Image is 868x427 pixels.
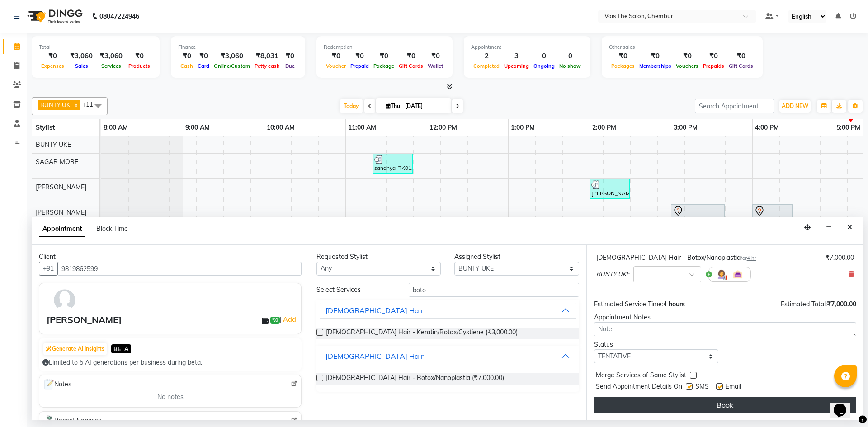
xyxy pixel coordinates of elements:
[252,51,282,61] div: ₹8,031
[396,63,425,69] span: Gift Cards
[96,225,128,233] span: Block Time
[747,255,756,261] span: 4 hr
[726,63,755,69] span: Gift Cards
[195,63,212,69] span: Card
[96,51,126,61] div: ₹3,060
[741,255,756,261] small: for
[716,269,727,280] img: Hairdresser.png
[509,121,537,134] a: 1:00 PM
[454,252,579,262] div: Assigned Stylist
[39,63,66,69] span: Expenses
[40,101,74,108] span: BUNTY UKE
[609,63,637,69] span: Packages
[212,63,252,69] span: Online/Custom
[74,101,78,108] a: x
[594,340,718,349] div: Status
[609,43,755,51] div: Other sales
[282,51,298,61] div: ₹0
[637,63,674,69] span: Memberships
[36,123,55,131] span: Stylist
[753,206,792,225] div: [PERSON_NAME], TK02, 04:00 PM-04:30 PM, MASSAGE Spa - Foot Massage (30-Min)
[326,373,504,385] span: [DEMOGRAPHIC_DATA] Hair - Botox/Nanoplastia (₹7,000.00)
[695,382,709,393] span: SMS
[782,103,808,109] span: ADD NEW
[157,392,184,402] span: No notes
[346,121,378,134] a: 11:00 AM
[324,63,348,69] span: Voucher
[320,302,575,319] button: [DEMOGRAPHIC_DATA] Hair
[596,371,686,382] span: Merge Services of Same Stylist
[178,43,298,51] div: Finance
[471,51,502,61] div: 2
[282,314,297,325] a: Add
[594,397,856,413] button: Book
[264,121,297,134] a: 10:00 AM
[590,121,618,134] a: 2:00 PM
[57,262,302,276] input: Search by Name/Mobile/Email/Code
[43,379,71,390] span: Notes
[36,183,86,191] span: [PERSON_NAME]
[348,63,371,69] span: Prepaid
[427,121,459,134] a: 12:00 PM
[39,262,58,276] button: +91
[183,121,212,134] a: 9:00 AM
[178,63,195,69] span: Cash
[99,63,123,69] span: Services
[701,51,726,61] div: ₹0
[310,285,401,295] div: Select Services
[23,4,85,29] img: logo
[596,270,630,279] span: BUNTY UKE
[39,252,302,262] div: Client
[609,51,637,61] div: ₹0
[66,51,96,61] div: ₹3,060
[348,51,371,61] div: ₹0
[695,99,774,113] input: Search Appointment
[178,51,195,61] div: ₹0
[39,51,66,61] div: ₹0
[531,63,557,69] span: Ongoing
[111,344,131,353] span: BETA
[753,121,781,134] a: 4:00 PM
[637,51,674,61] div: ₹0
[36,158,78,166] span: SAGAR MORE
[827,300,856,308] span: ₹7,000.00
[596,253,756,263] div: [DEMOGRAPHIC_DATA] Hair - Botox/Nanoplastia
[325,351,424,361] div: [DEMOGRAPHIC_DATA] Hair
[195,51,212,61] div: ₹0
[674,63,701,69] span: Vouchers
[212,51,252,61] div: ₹3,060
[663,300,685,308] span: 4 hours
[843,221,856,235] button: Close
[99,4,139,29] b: 08047224946
[834,121,863,134] a: 5:00 PM
[557,63,583,69] span: No show
[502,63,531,69] span: Upcoming
[73,63,90,69] span: Sales
[82,101,100,108] span: +11
[326,328,518,339] span: [DEMOGRAPHIC_DATA] Hair - Keratin/Botox/Cystiene (₹3,000.00)
[43,343,107,355] button: Generate AI Insights
[252,63,282,69] span: Petty cash
[425,63,445,69] span: Wallet
[671,121,700,134] a: 3:00 PM
[373,155,412,172] div: sandhya, TK01, 11:20 AM-11:50 AM, HAIR CARE TREATMENT - Moroccanoil Express Spa (30-Min)
[471,43,583,51] div: Appointment
[36,141,71,149] span: BUNTY UKE
[101,121,130,134] a: 8:00 AM
[557,51,583,61] div: 0
[39,221,85,237] span: Appointment
[270,317,280,324] span: ₹0
[383,103,402,109] span: Thu
[502,51,531,61] div: 3
[39,43,152,51] div: Total
[316,252,441,262] div: Requested Stylist
[594,313,856,322] div: Appointment Notes
[324,43,445,51] div: Redemption
[701,63,726,69] span: Prepaids
[280,314,297,325] span: |
[320,348,575,364] button: [DEMOGRAPHIC_DATA] Hair
[325,305,424,316] div: [DEMOGRAPHIC_DATA] Hair
[732,269,743,280] img: Interior.png
[371,63,396,69] span: Package
[126,63,152,69] span: Products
